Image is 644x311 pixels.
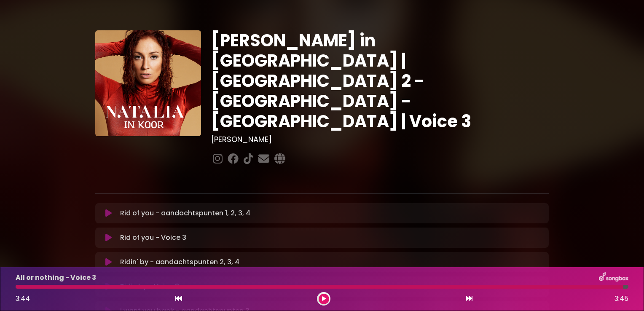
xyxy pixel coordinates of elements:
[120,233,186,243] p: Rid of you - Voice 3
[614,294,628,304] span: 3:45
[95,30,201,136] img: YTVS25JmS9CLUqXqkEhs
[120,208,250,218] p: Rid of you - aandachtspunten 1, 2, 3, 4
[599,272,628,283] img: songbox-logo-white.png
[16,294,30,303] span: 3:44
[16,273,96,283] p: All or nothing - Voice 3
[211,30,549,131] h1: [PERSON_NAME] in [GEOGRAPHIC_DATA] | [GEOGRAPHIC_DATA] 2 - [GEOGRAPHIC_DATA] - [GEOGRAPHIC_DATA] ...
[120,257,239,267] p: Ridin' by - aandachtspunten 2, 3, 4
[211,135,549,144] h3: [PERSON_NAME]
